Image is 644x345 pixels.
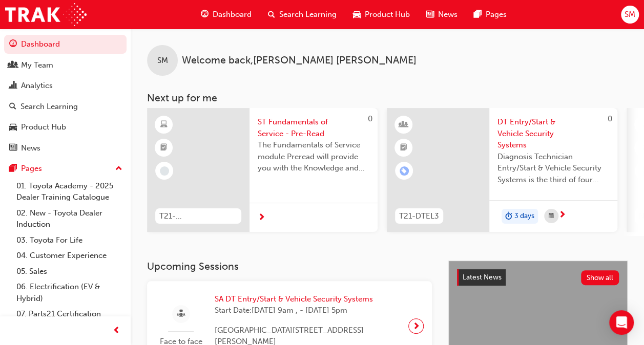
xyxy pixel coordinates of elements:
span: booktick-icon [400,141,407,155]
span: 3 days [514,210,534,222]
a: Search Learning [4,97,127,116]
span: car-icon [9,123,17,132]
span: chart-icon [9,81,17,91]
a: 06. Electrification (EV & Hybrid) [12,279,127,306]
span: guage-icon [201,8,209,21]
span: 0 [608,114,612,123]
span: news-icon [426,8,434,21]
a: car-iconProduct Hub [345,4,418,25]
span: SM [625,9,635,20]
a: 04. Customer Experience [12,248,127,264]
span: T21-DTEL3 [399,210,439,222]
span: Latest News [463,273,502,282]
span: calendar-icon [549,210,554,223]
div: News [21,142,40,154]
a: 07. Parts21 Certification [12,306,127,322]
a: guage-iconDashboard [193,4,260,25]
a: 05. Sales [12,264,127,279]
span: prev-icon [113,325,120,337]
span: Search Learning [279,9,337,20]
div: My Team [21,59,53,71]
span: learningResourceType_INSTRUCTOR_LED-icon [400,118,407,132]
span: next-icon [258,213,265,223]
span: duration-icon [505,210,512,223]
h3: Upcoming Sessions [147,261,432,272]
span: Product Hub [365,9,410,20]
span: car-icon [353,8,361,21]
span: SA DT Entry/Start & Vehicle Security Systems [215,293,400,305]
span: 0 [368,114,372,123]
a: My Team [4,56,127,75]
a: Latest NewsShow all [457,269,619,286]
span: pages-icon [9,164,17,174]
span: next-icon [412,319,420,333]
a: News [4,139,127,158]
a: pages-iconPages [466,4,515,25]
div: Product Hub [21,121,66,133]
span: Welcome back , [PERSON_NAME] [PERSON_NAME] [182,55,417,67]
span: sessionType_FACE_TO_FACE-icon [177,308,185,320]
a: 03. Toyota For Life [12,232,127,248]
span: people-icon [9,61,17,70]
span: learningRecordVerb_NONE-icon [160,166,169,176]
a: 0T21-DTEL3DT Entry/Start & Vehicle Security SystemsDiagnosis Technician Entry/Start & Vehicle Sec... [387,108,617,232]
span: News [438,9,458,20]
a: 02. New - Toyota Dealer Induction [12,205,127,232]
span: The Fundamentals of Service module Preread will provide you with the Knowledge and Understanding ... [258,139,369,174]
div: Search Learning [20,101,78,113]
button: DashboardMy TeamAnalyticsSearch LearningProduct HubNews [4,33,127,159]
a: search-iconSearch Learning [260,4,345,25]
span: booktick-icon [160,141,168,155]
span: guage-icon [9,40,17,49]
button: Show all [581,270,619,285]
span: next-icon [558,211,566,220]
span: Start Date: [DATE] 9am , - [DATE] 5pm [215,305,400,316]
a: news-iconNews [418,4,466,25]
a: Analytics [4,76,127,95]
span: Pages [486,9,507,20]
span: learningRecordVerb_ENROLL-icon [400,166,409,176]
span: pages-icon [474,8,482,21]
span: Dashboard [213,9,252,20]
button: SM [621,6,639,24]
span: search-icon [268,8,275,21]
div: Pages [21,163,42,175]
img: Trak [5,3,87,26]
div: Analytics [21,80,53,92]
span: up-icon [115,162,122,176]
span: T21-STFOS_PRE_READ [159,210,237,222]
a: Product Hub [4,118,127,137]
span: news-icon [9,144,17,153]
button: Pages [4,159,127,178]
a: 01. Toyota Academy - 2025 Dealer Training Catalogue [12,178,127,205]
span: SM [157,55,168,67]
h3: Next up for me [131,92,644,104]
div: Open Intercom Messenger [609,310,634,335]
a: Dashboard [4,35,127,54]
span: search-icon [9,102,16,112]
span: Diagnosis Technician Entry/Start & Vehicle Security Systems is the third of four Electrical modul... [497,151,609,186]
span: learningResourceType_ELEARNING-icon [160,118,168,132]
a: 0T21-STFOS_PRE_READST Fundamentals of Service - Pre-ReadThe Fundamentals of Service module Prerea... [147,108,378,232]
span: DT Entry/Start & Vehicle Security Systems [497,116,609,151]
span: ST Fundamentals of Service - Pre-Read [258,116,369,139]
